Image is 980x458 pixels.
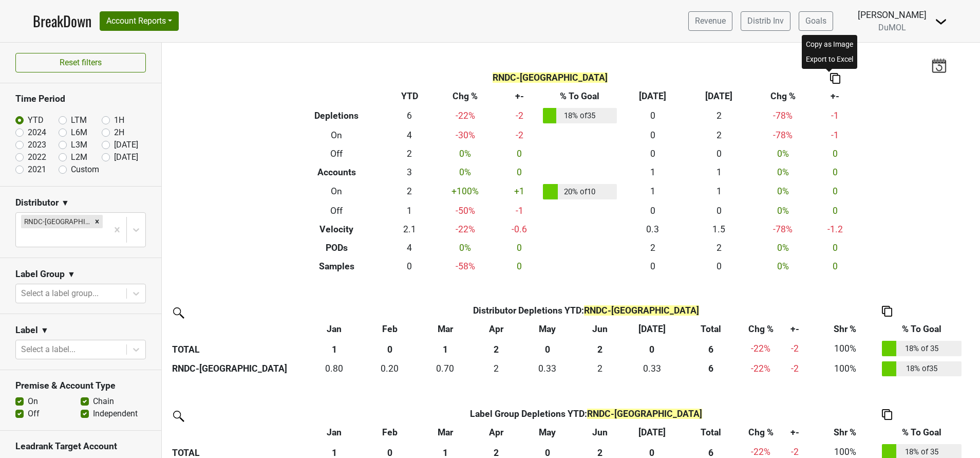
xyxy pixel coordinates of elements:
[814,87,856,105] th: +-
[686,257,752,276] td: 0
[28,126,46,139] label: 2024
[814,220,856,239] td: -1.2
[432,201,498,220] td: -50 %
[71,139,87,151] label: L3M
[686,126,752,144] td: 2
[498,144,540,163] td: 0
[752,105,814,126] td: -78 %
[432,163,498,181] td: 0 %
[814,126,856,144] td: -1
[627,362,677,375] div: 0.33
[752,87,814,105] th: Chg %
[307,359,362,379] td: 0.8
[169,338,307,359] th: TOTAL
[418,320,473,338] th: Mar: activate to sort column ascending
[169,304,186,320] img: filter
[362,301,811,320] th: Distributor Depletions YTD :
[814,181,856,202] td: 0
[61,197,69,209] span: ▼
[814,201,856,220] td: 0
[520,359,575,379] td: 0.334
[624,338,680,359] th: 0
[114,114,124,126] label: 1H
[28,395,38,408] label: On
[498,181,540,202] td: +1
[286,201,387,220] th: Off
[28,163,46,176] label: 2021
[814,239,856,257] td: 0
[432,144,498,163] td: 0 %
[362,359,418,379] td: 0.2
[931,58,947,72] img: last_updated_date
[15,94,146,104] h3: Time Period
[15,441,146,452] h3: Leadrank Target Account
[584,305,699,316] span: RNDC-[GEOGRAPHIC_DATA]
[680,320,742,338] th: Total: activate to sort column ascending
[432,220,498,239] td: -22 %
[100,11,179,31] button: Account Reports
[432,239,498,257] td: 0 %
[33,10,91,32] a: BreakDown
[114,151,138,163] label: [DATE]
[799,11,833,31] a: Goals
[624,359,680,379] td: 0.334
[752,257,814,276] td: 0 %
[28,139,46,151] label: 2023
[309,362,360,375] div: 0.80
[286,105,387,126] th: Depletions
[498,239,540,257] td: 0
[432,181,498,202] td: +100 %
[882,409,892,420] img: Copy to clipboard
[578,362,622,375] div: 2
[498,201,540,220] td: -1
[432,257,498,276] td: -58 %
[686,181,752,202] td: 1
[91,215,103,228] div: Remove RNDC-ND
[15,269,65,280] h3: Label Group
[169,423,307,442] th: &nbsp;: activate to sort column ascending
[41,324,49,337] span: ▼
[473,359,520,379] td: 2.167
[791,343,799,354] span: -2
[498,163,540,181] td: 0
[362,405,811,423] th: Label Group Depletions YTD :
[686,220,752,239] td: 1.5
[498,87,540,105] th: +-
[286,257,387,276] th: Samples
[15,197,59,208] h3: Distributor
[751,343,770,354] span: -22%
[520,423,575,442] th: May: activate to sort column ascending
[28,114,44,126] label: YTD
[575,338,624,359] th: 2
[67,268,76,281] span: ▼
[619,220,686,239] td: 0.3
[619,239,686,257] td: 2
[811,423,880,442] th: Shr %: activate to sort column ascending
[286,144,387,163] th: Off
[682,362,739,375] div: 6
[114,126,124,139] label: 2H
[780,320,811,338] th: +-: activate to sort column ascending
[619,87,686,105] th: [DATE]
[15,325,38,336] h3: Label
[364,362,415,375] div: 0.20
[752,239,814,257] td: 0 %
[387,257,432,276] td: 0
[791,447,799,457] span: -2
[473,423,520,442] th: Apr: activate to sort column ascending
[93,395,114,408] label: Chain
[15,380,146,391] h3: Premise & Account Type
[880,423,964,442] th: % To Goal: activate to sort column ascending
[520,338,575,359] th: 0
[830,73,840,84] img: Copy to clipboard
[752,201,814,220] td: 0 %
[935,15,947,28] img: Dropdown Menu
[624,423,680,442] th: Jul: activate to sort column ascending
[387,126,432,144] td: 4
[418,338,473,359] th: 1
[587,409,702,419] span: RNDC-[GEOGRAPHIC_DATA]
[575,359,624,379] td: 1.834
[686,144,752,163] td: 0
[814,257,856,276] td: 0
[71,114,87,126] label: LTM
